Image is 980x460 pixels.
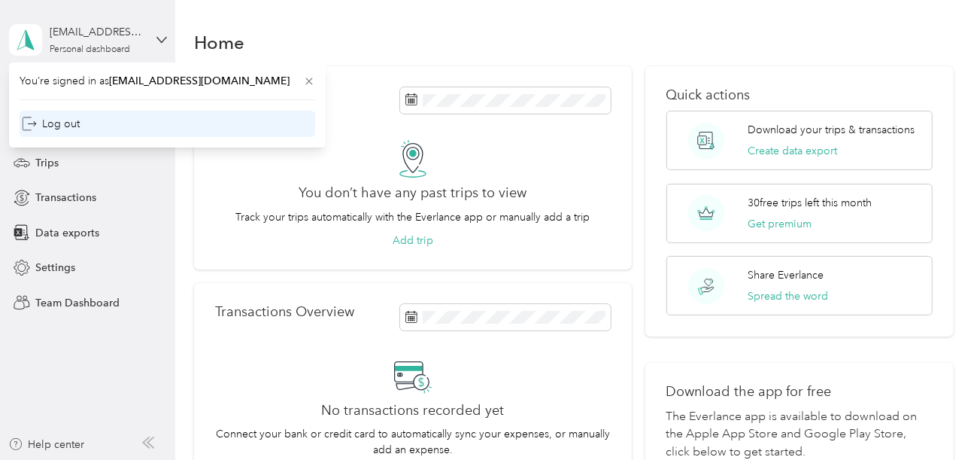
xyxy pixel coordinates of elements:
[321,403,504,419] h2: No transactions recorded yet
[748,216,812,232] button: Get premium
[215,304,354,320] p: Transactions Overview
[8,437,85,452] button: Help center
[35,190,96,206] span: Transactions
[393,233,433,248] button: Add trip
[35,295,120,311] span: Team Dashboard
[896,376,980,460] iframe: Everlance-gr Chat Button Frame
[748,267,824,283] p: Share Everlance
[35,225,99,241] span: Data exports
[666,384,933,400] p: Download the app for free
[194,35,244,50] h1: Home
[748,143,837,159] button: Create data export
[109,75,290,87] span: [EMAIL_ADDRESS][DOMAIN_NAME]
[22,116,80,132] div: Log out
[35,260,75,276] span: Settings
[299,185,526,201] h2: You don’t have any past trips to view
[35,155,59,171] span: Trips
[666,87,933,103] p: Quick actions
[748,122,915,138] p: Download your trips & transactions
[748,288,828,304] button: Spread the word
[50,24,144,40] div: [EMAIL_ADDRESS][DOMAIN_NAME]
[235,209,590,225] p: Track your trips automatically with the Everlance app or manually add a trip
[748,195,872,211] p: 30 free trips left this month
[20,73,315,89] span: You’re signed in as
[215,426,611,458] p: Connect your bank or credit card to automatically sync your expenses, or manually add an expense.
[50,45,130,54] div: Personal dashboard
